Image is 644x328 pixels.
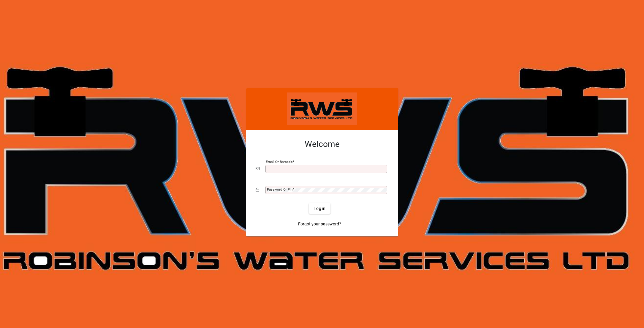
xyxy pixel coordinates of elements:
a: Forgot your password? [296,219,344,229]
mat-label: Email or Barcode [266,160,292,164]
mat-label: Password or Pin [267,187,292,192]
button: Login [309,203,330,214]
h2: Welcome [256,139,389,149]
span: Forgot your password? [298,221,341,227]
span: Login [314,205,326,212]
